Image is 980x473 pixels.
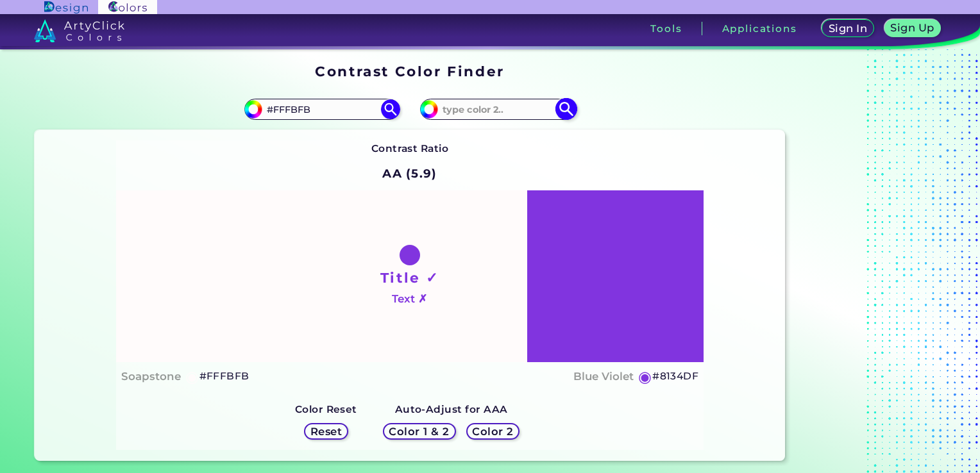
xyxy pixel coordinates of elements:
[199,368,249,385] h5: #FFFBFB
[315,62,504,81] h1: Contrast Color Finder
[650,24,682,33] h3: Tools
[121,367,181,386] h4: Soapstone
[371,142,449,154] strong: Contrast Ratio
[722,24,797,33] h3: Applications
[376,160,443,188] h2: AA (5.9)
[573,367,634,386] h4: Blue Violet
[381,99,400,119] img: icon search
[830,24,866,33] h5: Sign In
[44,1,87,13] img: ArtyClick Design logo
[824,21,872,37] a: Sign In
[638,369,652,385] h5: ◉
[391,427,447,436] h5: Color 1 & 2
[438,101,557,118] input: type color 2..
[262,101,382,118] input: type color 1..
[392,290,427,308] h4: Text ✗
[312,427,341,436] h5: Reset
[380,268,439,287] h1: Title ✓
[892,23,933,33] h5: Sign Up
[474,427,512,436] h5: Color 2
[185,369,199,385] h5: ◉
[34,19,124,42] img: logo_artyclick_colors_white.svg
[395,403,508,415] strong: Auto-Adjust for AAA
[790,59,950,466] iframe: Advertisement
[886,21,938,37] a: Sign Up
[295,403,357,415] strong: Color Reset
[555,98,577,120] img: icon search
[652,368,698,385] h5: #8134DF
